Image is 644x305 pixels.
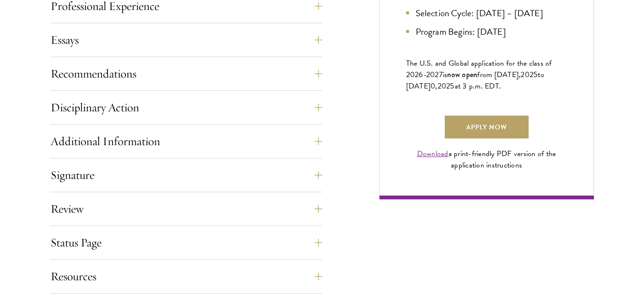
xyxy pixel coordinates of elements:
span: 0 [430,80,435,92]
span: , [435,80,437,92]
button: Additional Information [51,130,322,153]
span: The U.S. and Global application for the class of 202 [406,58,552,80]
span: now open [447,69,477,80]
span: 202 [521,69,533,80]
button: Recommendations [51,62,322,85]
div: a print-friendly PDF version of the application instructions [406,148,567,171]
span: is [443,69,448,80]
span: at 3 p.m. EDT. [455,80,501,92]
span: to [DATE] [406,69,544,92]
button: Review [51,197,322,220]
a: Apply Now [445,116,529,138]
span: 5 [450,80,454,92]
button: Signature [51,164,322,187]
span: 6 [419,69,423,80]
span: 202 [438,80,450,92]
span: 7 [439,69,443,80]
button: Resources [51,265,322,288]
button: Essays [51,29,322,51]
span: -202 [423,69,439,80]
span: 5 [533,69,538,80]
a: Download [417,148,449,159]
button: Disciplinary Action [51,96,322,119]
button: Status Page [51,231,322,254]
li: Selection Cycle: [DATE] – [DATE] [406,6,567,20]
li: Program Begins: [DATE] [406,25,567,39]
span: from [DATE], [477,69,521,80]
